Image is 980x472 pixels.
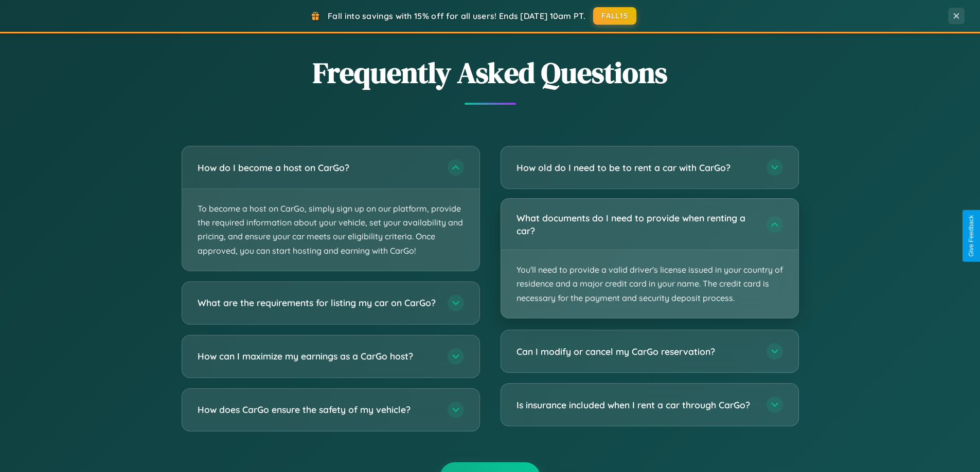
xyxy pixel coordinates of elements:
button: FALL15 [593,7,636,25]
h3: Can I modify or cancel my CarGo reservation? [516,345,756,358]
h3: Is insurance included when I rent a car through CarGo? [516,399,756,411]
span: Fall into savings with 15% off for all users! Ends [DATE] 10am PT. [328,11,585,21]
h3: How does CarGo ensure the safety of my vehicle? [198,403,437,416]
div: Give Feedback [968,215,975,257]
h3: How can I maximize my earnings as a CarGo host? [198,350,437,363]
p: To become a host on CarGo, simply sign up on our platform, provide the required information about... [182,189,479,271]
h2: Frequently Asked Questions [182,53,799,92]
h3: How do I become a host on CarGo? [198,161,437,174]
h3: What documents do I need to provide when renting a car? [516,212,756,237]
p: You'll need to provide a valid driver's license issued in your country of residence and a major c... [501,250,798,318]
h3: How old do I need to be to rent a car with CarGo? [516,161,756,174]
h3: What are the requirements for listing my car on CarGo? [198,296,437,309]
